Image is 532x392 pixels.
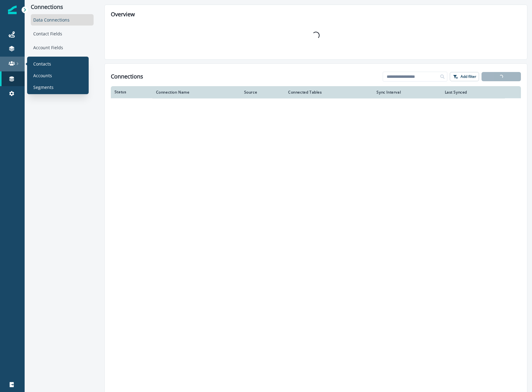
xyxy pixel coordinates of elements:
[450,72,479,81] button: Add filter
[8,6,17,14] img: Inflection
[31,56,94,67] div: Product Data Explorer
[30,59,86,68] a: Contacts
[30,82,86,92] a: Segments
[288,90,369,95] div: Connected Tables
[115,90,149,94] div: Status
[31,14,94,26] div: Data Connections
[31,4,94,10] p: Connections
[244,90,281,95] div: Source
[461,74,476,79] p: Add filter
[33,84,54,90] p: Segments
[111,73,143,80] h1: Connections
[377,90,437,95] div: Sync Interval
[33,61,51,67] p: Contacts
[156,90,237,95] div: Connection Name
[31,28,94,39] div: Contact Fields
[31,42,94,53] div: Account Fields
[445,90,502,95] div: Last Synced
[33,72,52,79] p: Accounts
[111,11,521,18] h2: Overview
[30,71,86,80] a: Accounts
